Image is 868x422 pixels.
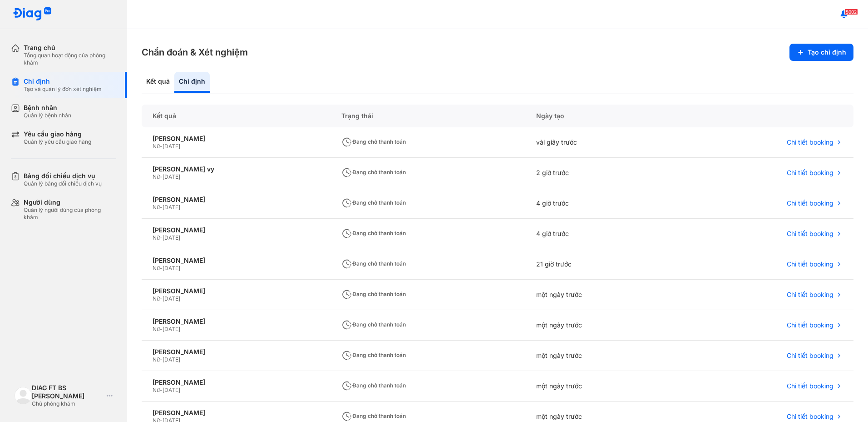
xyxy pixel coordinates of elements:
img: logo [13,7,52,21]
div: Trạng thái [330,105,525,127]
div: [PERSON_NAME] [153,409,320,417]
span: Chi tiết booking [787,260,833,268]
div: một ngày trước [525,371,678,402]
div: một ngày trước [525,341,678,371]
span: - [160,204,163,211]
span: Đang chờ thanh toán [341,199,406,206]
span: Chi tiết booking [787,382,833,390]
span: 5002 [844,9,858,15]
span: - [160,234,163,241]
span: Nữ [153,326,160,332]
div: [PERSON_NAME] [153,196,320,204]
div: Yêu cầu giao hàng [24,130,91,138]
span: Đang chờ thanh toán [341,412,406,419]
div: Chỉ định [174,72,210,93]
div: Quản lý yêu cầu giao hàng [24,138,91,146]
span: Nữ [153,234,160,241]
div: 21 giờ trước [525,249,678,280]
span: - [160,173,163,180]
div: Chủ phòng khám [32,400,103,407]
span: [DATE] [163,234,180,241]
div: Quản lý người dùng của phòng khám [24,206,116,221]
span: - [160,143,163,150]
div: Tạo và quản lý đơn xét nghiệm [24,85,102,93]
span: Đang chờ thanh toán [341,138,406,145]
span: [DATE] [163,387,180,393]
span: Đang chờ thanh toán [341,382,406,389]
div: Quản lý bệnh nhân [24,112,71,119]
div: [PERSON_NAME] [153,378,320,387]
div: Quản lý bảng đối chiếu dịch vụ [24,180,102,187]
div: [PERSON_NAME] vy [153,165,320,173]
div: Tổng quan hoạt động của phòng khám [24,52,116,66]
span: Nữ [153,143,160,150]
span: - [160,326,163,332]
span: [DATE] [163,326,180,332]
div: Bảng đối chiếu dịch vụ [24,172,102,180]
span: Nữ [153,356,160,363]
span: Đang chờ thanh toán [341,321,406,328]
div: Bệnh nhân [24,104,71,112]
span: [DATE] [163,173,180,180]
div: một ngày trước [525,310,678,341]
span: Nữ [153,204,160,211]
div: 4 giờ trước [525,219,678,249]
span: Chi tiết booking [787,230,833,238]
button: Tạo chỉ định [789,44,853,61]
span: - [160,356,163,363]
span: Chi tiết booking [787,352,833,360]
img: logo [15,387,32,404]
div: Người dùng [24,198,116,206]
div: Ngày tạo [525,105,678,127]
span: Đang chờ thanh toán [341,352,406,358]
h3: Chẩn đoán & Xét nghiệm [142,46,248,59]
div: vài giây trước [525,127,678,158]
span: Đang chờ thanh toán [341,260,406,267]
span: [DATE] [163,295,180,302]
div: [PERSON_NAME] [153,348,320,356]
div: [PERSON_NAME] [153,287,320,295]
span: [DATE] [163,204,180,211]
span: Chi tiết booking [787,291,833,299]
span: Đang chờ thanh toán [341,230,406,236]
span: Đang chờ thanh toán [341,291,406,297]
div: 4 giờ trước [525,188,678,219]
span: Chi tiết booking [787,169,833,177]
div: Chỉ định [24,77,102,85]
div: [PERSON_NAME] [153,256,320,265]
span: Chi tiết booking [787,138,833,146]
span: Nữ [153,387,160,393]
span: Chi tiết booking [787,412,833,421]
span: - [160,295,163,302]
div: Kết quả [142,105,330,127]
div: Trang chủ [24,44,116,52]
div: 2 giờ trước [525,158,678,188]
span: Đang chờ thanh toán [341,169,406,176]
span: - [160,265,163,271]
span: Nữ [153,265,160,271]
span: [DATE] [163,265,180,271]
div: [PERSON_NAME] [153,135,320,143]
div: một ngày trước [525,280,678,310]
span: Chi tiết booking [787,199,833,207]
span: [DATE] [163,356,180,363]
div: [PERSON_NAME] [153,317,320,326]
span: [DATE] [163,143,180,150]
div: [PERSON_NAME] [153,226,320,234]
div: Kết quả [142,72,174,93]
span: Nữ [153,173,160,180]
span: - [160,387,163,393]
span: Nữ [153,295,160,302]
span: Chi tiết booking [787,321,833,329]
div: DIAG FT BS [PERSON_NAME] [32,384,103,400]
